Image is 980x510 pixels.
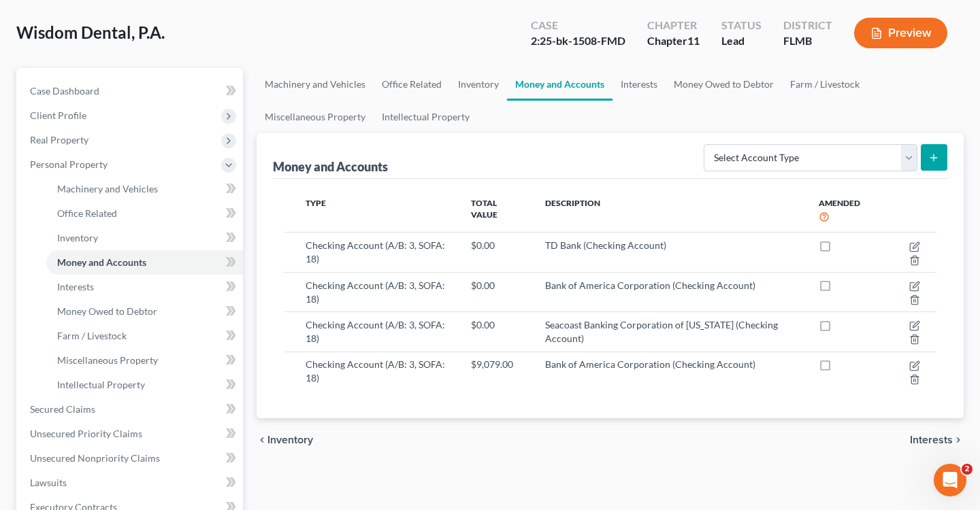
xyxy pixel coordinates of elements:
span: Secured Claims [30,403,95,415]
button: chevron_left Inventory [257,435,313,445]
a: Unsecured Priority Claims [19,422,243,446]
a: Money and Accounts [46,250,243,275]
span: Amended [819,198,860,208]
a: Miscellaneous Property [257,101,374,133]
span: Inventory [267,435,313,445]
span: Checking Account (A/B: 3, SOFA: 18) [306,358,445,384]
span: Miscellaneous Property [57,354,158,366]
span: $0.00 [471,279,495,291]
a: Secured Claims [19,397,243,422]
a: Interests [612,68,666,101]
div: Status [721,18,762,33]
a: Inventory [46,226,243,250]
a: Unsecured Nonpriority Claims [19,446,243,471]
span: Real Property [30,134,88,146]
span: Inventory [57,232,98,243]
a: Money and Accounts [507,68,612,101]
a: Money Owed to Debtor [666,68,782,101]
span: Money Owed to Debtor [57,305,157,317]
span: $0.00 [471,319,495,330]
a: Machinery and Vehicles [257,68,374,101]
span: Money and Accounts [57,256,146,268]
div: Money and Accounts [273,158,388,175]
span: Total Value [471,198,497,220]
a: Intellectual Property [46,373,243,397]
span: Interests [57,281,94,292]
span: Interests [910,435,953,445]
span: Type [306,198,326,208]
div: District [783,18,832,33]
div: Chapter [647,33,700,49]
span: Office Related [57,207,117,219]
iframe: Intercom live chat [934,464,966,496]
span: Seacoast Banking Corporation of [US_STATE] (Checking Account) [545,319,778,344]
span: Personal Property [30,158,108,170]
span: Machinery and Vehicles [57,183,158,194]
div: FLMB [783,33,832,49]
a: Office Related [374,68,450,101]
i: chevron_right [953,435,964,445]
span: TD Bank (Checking Account) [545,239,666,251]
span: Bank of America Corporation (Checking Account) [545,358,755,370]
a: Machinery and Vehicles [46,177,243,201]
span: Client Profile [30,109,86,121]
a: Farm / Livestock [782,68,868,101]
span: Unsecured Nonpriority Claims [30,452,160,464]
span: Description [545,198,600,208]
span: Checking Account (A/B: 3, SOFA: 18) [306,279,445,305]
span: Farm / Livestock [57,330,127,341]
div: Chapter [647,18,700,33]
button: Interests chevron_right [910,435,964,445]
span: Checking Account (A/B: 3, SOFA: 18) [306,319,445,344]
a: Money Owed to Debtor [46,299,243,324]
span: Case Dashboard [30,85,99,97]
a: Inventory [450,68,507,101]
span: $9,079.00 [471,358,513,370]
span: Unsecured Priority Claims [30,428,142,439]
a: Intellectual Property [374,101,478,133]
a: Miscellaneous Property [46,348,243,373]
a: Office Related [46,201,243,226]
a: Case Dashboard [19,79,243,103]
div: 2:25-bk-1508-FMD [531,33,625,49]
div: Case [531,18,625,33]
span: 2 [962,464,973,475]
a: Lawsuits [19,471,243,495]
i: chevron_left [257,435,267,445]
span: Wisdom Dental, P.A. [16,22,165,42]
span: $0.00 [471,239,495,251]
span: Intellectual Property [57,379,145,390]
span: Lawsuits [30,477,67,488]
a: Interests [46,275,243,299]
span: Bank of America Corporation (Checking Account) [545,279,755,291]
a: Farm / Livestock [46,324,243,348]
button: Preview [854,18,947,48]
div: Lead [721,33,762,49]
span: Checking Account (A/B: 3, SOFA: 18) [306,239,445,265]
span: 11 [687,34,700,47]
